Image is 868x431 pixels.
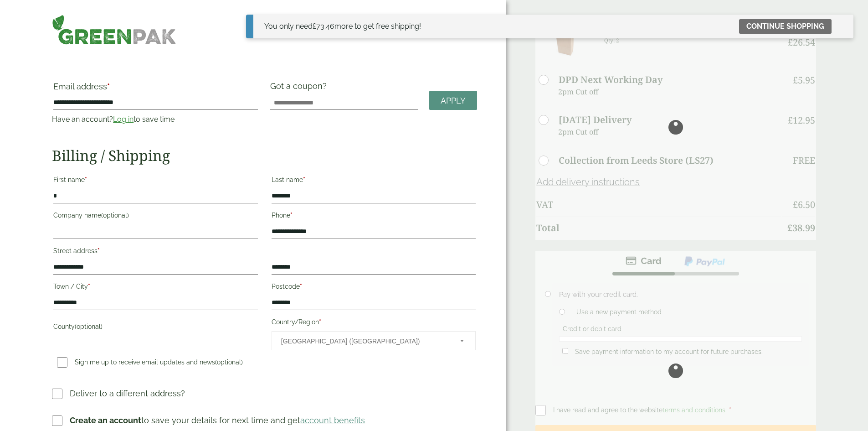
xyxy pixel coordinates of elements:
[270,81,330,95] label: Got a coupon?
[281,332,448,351] span: United Kingdom (UK)
[215,358,243,366] span: (optional)
[300,415,365,425] a: account benefits
[101,212,129,219] span: (optional)
[429,91,477,110] a: Apply
[53,358,247,369] label: Sign me up to receive email updates and news
[57,357,67,368] input: Sign me up to receive email updates and news(optional)
[272,316,476,331] label: Country/Region
[303,176,305,183] abbr: required
[441,96,466,106] span: Apply
[53,209,257,224] label: Company name
[313,22,316,31] span: £
[52,114,259,125] p: Have an account? to save time
[272,331,476,350] span: Country/Region
[70,415,141,425] strong: Create an account
[70,414,365,426] p: to save your details for next time and get
[53,173,257,189] label: First name
[300,283,302,290] abbr: required
[272,173,476,189] label: Last name
[52,147,477,164] h2: Billing / Shipping
[739,19,832,34] a: Continue shopping
[107,82,110,91] abbr: required
[88,283,90,290] abbr: required
[290,212,293,219] abbr: required
[53,280,257,296] label: Town / City
[52,15,176,45] img: GreenPak Supplies
[70,387,185,400] p: Deliver to a different address?
[313,22,334,31] span: 73.46
[98,247,100,254] abbr: required
[319,318,321,326] abbr: required
[264,21,421,32] div: You only need more to get free shipping!
[53,244,257,260] label: Street address
[113,115,134,124] a: Log in
[53,320,257,336] label: County
[272,280,476,296] label: Postcode
[85,176,87,183] abbr: required
[53,83,257,95] label: Email address
[75,323,103,330] span: (optional)
[272,209,476,224] label: Phone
